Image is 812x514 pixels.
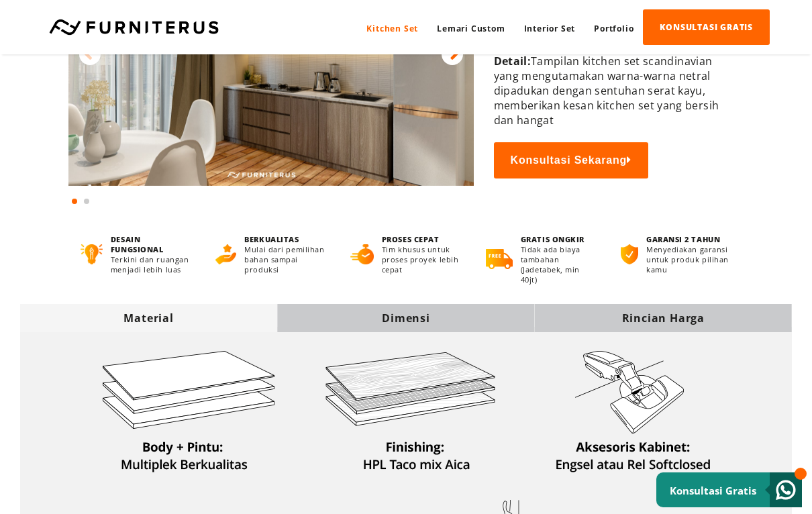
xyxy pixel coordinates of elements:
[494,54,730,127] p: Tampilan kitchen set scandinavian yang mengutamakan warna-warna netral dipadukan dengan sentuhan ...
[656,472,802,507] a: Konsultasi Gratis
[20,311,277,325] div: Material
[621,244,638,264] img: bergaransi.png
[535,311,792,325] div: Rincian Harga
[670,484,756,497] small: Konsultasi Gratis
[486,249,513,269] img: gratis-ongkir.png
[643,9,770,45] a: KONSULTASI GRATIS
[111,234,191,254] h4: DESAIN FUNGSIONAL
[585,11,643,46] a: Portfolio
[81,244,103,264] img: desain-fungsional.png
[215,244,236,264] img: berkualitas.png
[111,254,191,274] p: Terkini dan ruangan menjadi lebih luas
[646,244,731,274] p: Menyediakan garansi untuk produk pilihan kamu
[515,11,585,46] a: Interior Set
[244,244,325,274] p: Mulai dari pemilihan bahan sampai produksi
[244,234,325,244] h4: BERKUALITAS
[646,234,731,244] h4: GARANSI 2 TAHUN
[350,244,373,264] img: proses-cepat.png
[382,244,461,274] p: Tim khusus untuk proses proyek lebih cepat
[521,234,596,244] h4: GRATIS ONGKIR
[521,244,596,285] p: Tidak ada biaya tambahan (Jadetabek, min 40jt)
[277,311,534,325] div: Dimensi
[382,234,461,244] h4: PROSES CEPAT
[357,11,427,46] a: Kitchen Set
[494,54,531,68] span: Detail:
[494,142,648,178] button: Konsultasi Sekarang
[427,11,514,46] a: Lemari Custom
